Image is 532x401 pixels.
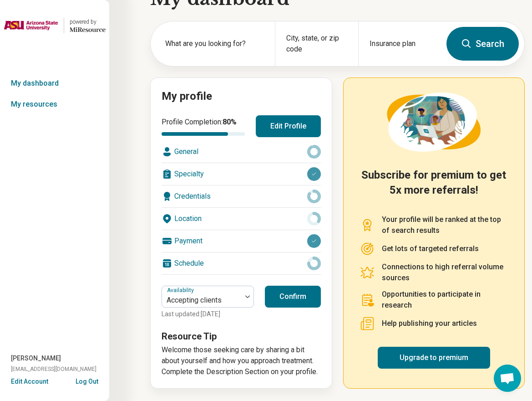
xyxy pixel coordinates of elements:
[162,330,321,343] h3: Resource Tip
[162,185,321,207] div: Credentials
[382,262,508,283] p: Connections to high referral volume sources
[4,15,106,36] a: Arizona State Universitypowered by
[162,141,321,163] div: General
[162,230,321,252] div: Payment
[162,344,321,377] p: Welcome those seeking care by sharing a bit about yourself and how you approach treatment. Comple...
[162,89,321,104] h2: My profile
[70,18,106,26] div: powered by
[162,252,321,274] div: Schedule
[11,365,96,373] span: [EMAIL_ADDRESS][DOMAIN_NAME]
[165,38,264,49] label: What are you looking for?
[162,309,254,319] p: Last updated: [DATE]
[162,163,321,185] div: Specialty
[4,15,58,36] img: Arizona State University
[382,243,479,254] p: Get lots of targeted referrals
[167,287,196,293] label: Availability
[11,377,48,386] button: Edit Account
[446,27,519,61] button: Search
[378,347,490,369] a: Upgrade to premium
[382,318,477,329] p: Help publishing your articles
[360,168,508,203] h2: Subscribe for premium to get 5x more referrals!
[162,208,321,230] div: Location
[11,354,61,363] span: [PERSON_NAME]
[265,286,321,308] button: Confirm
[494,365,521,392] div: Open chat
[382,289,508,311] p: Opportunities to participate in research
[223,118,237,126] span: 80 %
[76,377,98,384] button: Log Out
[256,115,321,137] button: Edit Profile
[382,214,508,236] p: Your profile will be ranked at the top of search results
[162,117,245,136] div: Profile Completion:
